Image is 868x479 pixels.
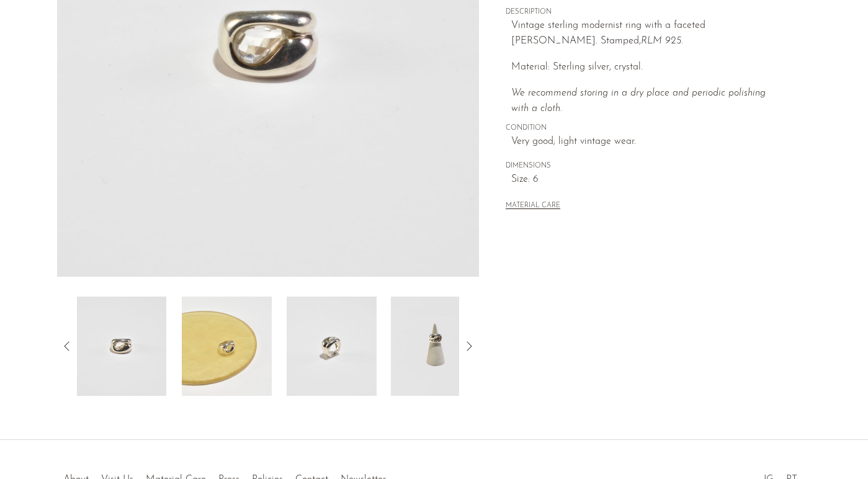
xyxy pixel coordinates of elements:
[506,7,785,18] span: DESCRIPTION
[506,202,560,211] button: MATERIAL CARE
[391,297,481,396] img: Modernist Crystal Ring
[641,36,683,46] em: RLM 925.
[506,123,785,134] span: CONDITION
[182,297,272,396] img: Modernist Crystal Ring
[511,18,785,50] p: Vintage sterling modernist ring with a faceted [PERSON_NAME]. Stamped,
[76,297,166,396] img: Modernist Crystal Ring
[511,134,785,150] span: Very good; light vintage wear.
[506,161,785,172] span: DIMENSIONS
[511,88,766,114] i: We recommend storing in a dry place and periodic polishing with a cloth.
[287,297,377,396] img: Modernist Crystal Ring
[511,60,785,76] p: Material: Sterling silver, crystal.
[511,172,785,188] span: Size: 6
